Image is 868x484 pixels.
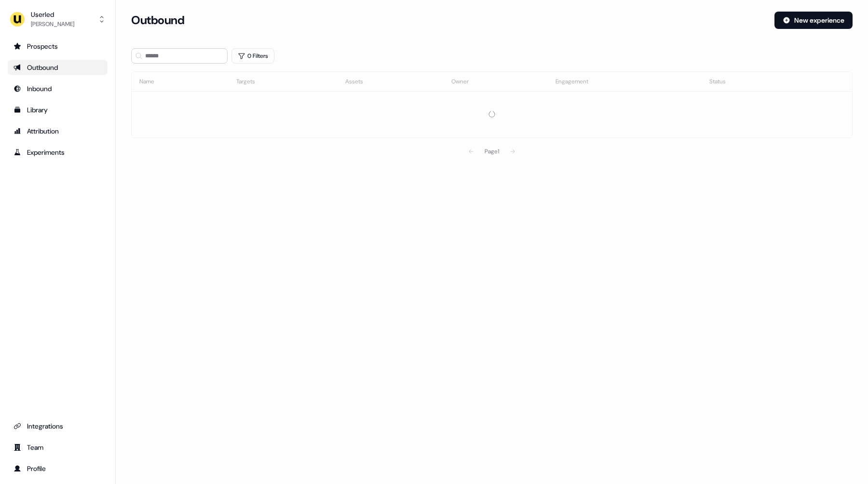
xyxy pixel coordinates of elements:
a: Go to profile [8,461,108,476]
div: Experiments [14,148,102,157]
a: Go to templates [8,102,108,118]
a: Go to prospects [8,39,108,54]
a: Go to Inbound [8,81,108,96]
a: Go to outbound experience [8,60,108,75]
a: Go to integrations [8,418,108,434]
div: Prospects [14,41,102,51]
button: 0 Filters [231,48,274,64]
div: [PERSON_NAME] [31,19,74,29]
div: Integrations [14,421,102,431]
button: Userled[PERSON_NAME] [8,8,108,31]
div: Profile [14,464,102,473]
a: Go to experiments [8,145,108,160]
div: Userled [31,10,74,19]
div: Attribution [14,126,102,136]
button: New experience [774,12,853,29]
h3: Outbound [131,13,184,27]
div: Outbound [14,63,102,72]
a: Go to attribution [8,123,108,139]
div: Inbound [14,84,102,94]
a: Go to team [8,440,108,455]
div: Team [14,443,102,452]
div: Library [14,105,102,115]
